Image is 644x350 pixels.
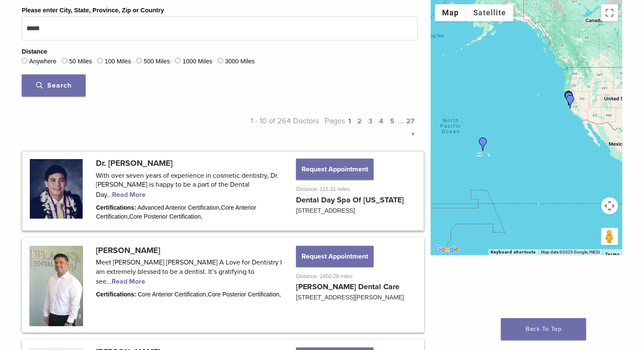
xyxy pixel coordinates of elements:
label: 50 Miles [69,57,92,66]
div: DR. Jennifer Chew [562,92,576,105]
span: Search [36,81,72,90]
div: Dr. Kris Nip [476,137,490,151]
span: Map data ©2025 Google, INEGI [541,250,600,254]
label: 500 Miles [144,57,170,66]
button: Request Appointment [296,246,374,267]
a: 27 [406,117,414,125]
a: 5 [390,117,394,125]
a: Back To Top [501,318,586,340]
button: Map camera controls [601,197,618,214]
div: Dr. Mary Anne Marschik [563,95,577,108]
a: 3 [368,117,372,125]
p: Pages [319,114,418,140]
div: Dr. Edward Orson [562,91,576,105]
label: 100 Miles [105,57,131,66]
button: Drag Pegman onto the map to open Street View [601,228,618,245]
button: Toggle fullscreen view [601,4,618,21]
a: 1 [348,117,351,125]
button: Search [22,74,86,97]
button: Show satellite imagery [466,4,513,21]
img: Google [433,244,461,255]
p: 1 - 10 of 264 Doctors [220,114,319,140]
label: 3000 Miles [225,57,255,66]
button: Keyboard shortcuts [491,249,536,255]
label: Please enter City, State, Province, Zip or Country [22,6,164,15]
a: Open this area in Google Maps (opens a new window) [433,244,461,255]
legend: Distance [22,47,47,57]
label: Anywhere [29,57,56,66]
div: Li Jia Sheng [562,91,575,105]
a: 4 [379,117,383,125]
a: 2 [357,117,362,125]
div: Dr. Maryam Tabor [562,91,576,105]
span: … [398,116,403,125]
button: Request Appointment [296,159,374,180]
div: Dr. Dipa Cappelen [562,91,575,104]
button: Show street map [435,4,466,21]
a: Terms (opens in new tab) [605,252,620,257]
label: 1000 Miles [183,57,213,66]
